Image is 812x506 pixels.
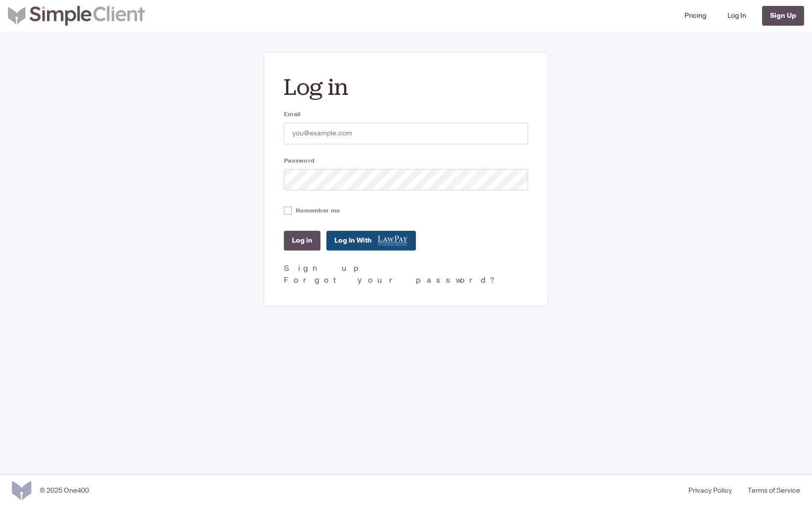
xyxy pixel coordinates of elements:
a: Log In With [326,231,416,251]
div: © 2025 One400 [40,485,89,496]
input: you@example.com [284,123,528,144]
a: Sign up [284,263,364,274]
a: Forgot your password? [284,275,498,286]
a: Terms of Service [740,485,800,496]
label: Email [284,110,528,119]
input: Log in [284,231,320,251]
label: Password [284,156,528,165]
a: Privacy Policy [680,485,740,496]
h2: Log in [284,72,528,102]
a: Sign Up [762,6,804,26]
a: Log In [723,4,750,28]
a: Pricing [680,4,710,28]
label: Remember me [296,206,340,215]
